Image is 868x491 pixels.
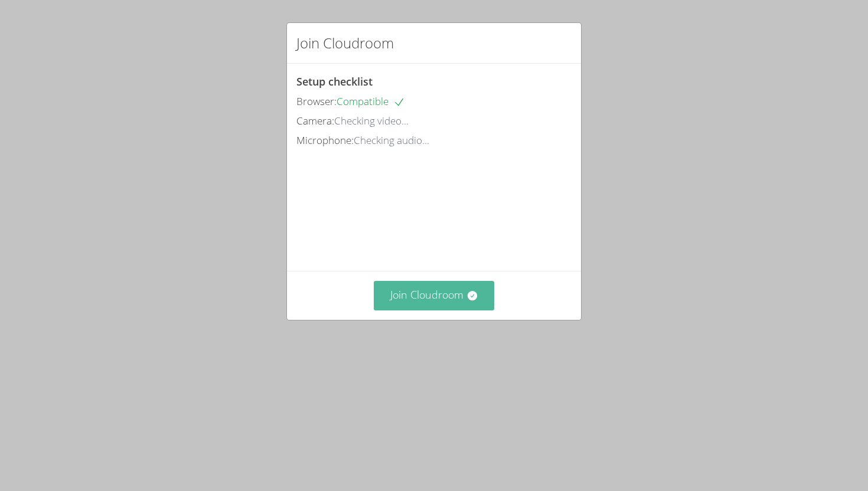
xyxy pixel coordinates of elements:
button: Join Cloudroom [374,281,495,310]
h2: Join Cloudroom [296,32,394,54]
span: Compatible [337,94,405,108]
span: Setup checklist [296,74,373,89]
span: Checking video... [334,114,409,127]
span: Microphone: [296,133,354,147]
span: Checking audio... [354,133,429,147]
span: Browser: [296,94,337,108]
span: Camera: [296,114,334,127]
